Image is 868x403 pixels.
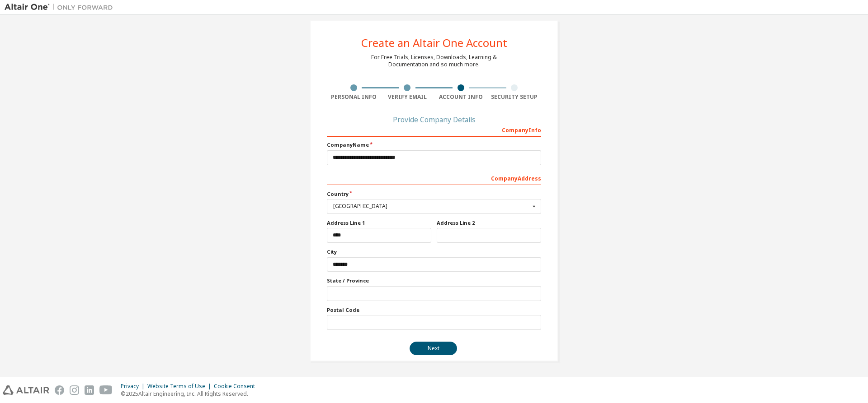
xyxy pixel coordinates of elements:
[85,385,94,395] img: linkedin.svg
[327,306,541,314] label: Postal Code
[5,3,118,12] img: Altair One
[381,93,434,101] div: Verify Email
[121,383,147,390] div: Privacy
[333,204,530,209] div: [GEOGRAPHIC_DATA]
[55,385,64,395] img: facebook.svg
[361,37,507,48] div: Create an Altair One Account
[214,383,260,390] div: Cookie Consent
[327,117,541,122] div: Provide Company Details
[3,385,49,395] img: altair_logo.svg
[437,219,541,227] label: Address Line 2
[488,93,542,101] div: Security Setup
[434,93,488,101] div: Account Info
[70,385,79,395] img: instagram.svg
[327,122,541,137] div: Company Info
[327,141,541,148] label: Company Name
[327,171,541,185] div: Company Address
[327,219,431,227] label: Address Line 1
[327,190,541,198] label: Country
[99,385,113,395] img: youtube.svg
[410,342,457,355] button: Next
[147,383,214,390] div: Website Terms of Use
[121,390,260,398] p: © 2025 Altair Engineering, Inc. All Rights Reserved.
[327,93,381,101] div: Personal Info
[371,54,497,68] div: For Free Trials, Licenses, Downloads, Learning & Documentation and so much more.
[327,248,541,255] label: City
[327,277,541,284] label: State / Province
